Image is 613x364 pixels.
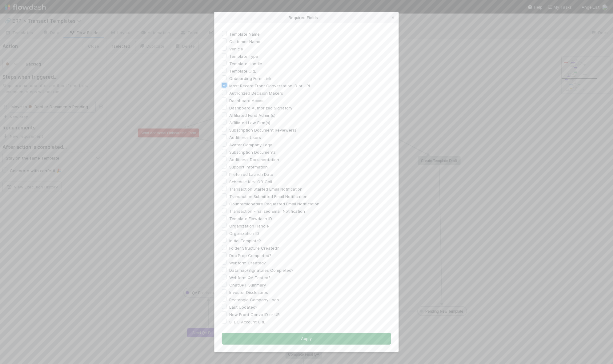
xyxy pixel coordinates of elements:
[229,104,292,112] label: Dashboard Authorized Signatory
[229,82,311,89] label: Most Recent Front Conversation ID or URL
[229,296,279,303] label: Rectangle Company Logo
[229,30,260,38] label: Template Name
[229,97,266,104] label: Dashboard Access
[229,89,283,97] label: Authorized Decision Makers
[229,281,266,289] label: ChatGPT Summary
[229,171,273,178] label: Preferred Launch Date
[229,126,298,134] label: Subscription Document Reviewer(s)
[229,274,270,281] label: Webform QA Tested?
[229,38,260,45] label: Customer Name
[229,289,268,296] label: Investor Disclosures
[229,230,259,237] label: Organization ID
[229,134,261,141] label: Additional Users
[229,237,261,244] label: Initial Template?
[229,60,262,67] label: Template Handle
[229,141,272,148] label: Avatar Company Logo
[229,303,258,311] label: Last Updated?
[229,244,279,252] label: Folder Structure Created?
[229,193,307,200] label: Transaction Submitted Email Notification
[229,185,302,193] label: Transaction Started Email Notification
[229,67,256,75] label: Template URL
[229,215,272,222] label: Template Flowdash ID
[229,208,305,215] label: Transaction Finalized Email Notification
[229,119,270,126] label: Affiliated Law Firm(s)
[229,163,268,171] label: Support Information
[229,200,319,208] label: Countersignature Requested Email Notification
[229,75,271,82] label: Onboarding Form Link
[229,148,276,156] label: Subscription Documents
[229,222,269,230] label: Organization Handle
[229,267,294,274] label: Datamap/Signatures Completed?
[229,311,282,318] label: New Front Convo ID or URL
[222,333,391,345] button: Apply
[229,252,271,259] label: Doc Prep Completed?
[229,318,265,326] label: SFDC Account URL
[229,45,243,53] label: Vehicle
[229,112,275,119] label: Affiliated Fund Admin(s)
[229,53,258,60] label: Template Type
[229,156,279,163] label: Additional Documentation
[214,12,399,23] div: Required Fields
[229,178,272,185] label: Schedule Kick-Off Call
[229,259,266,267] label: Webform Created?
